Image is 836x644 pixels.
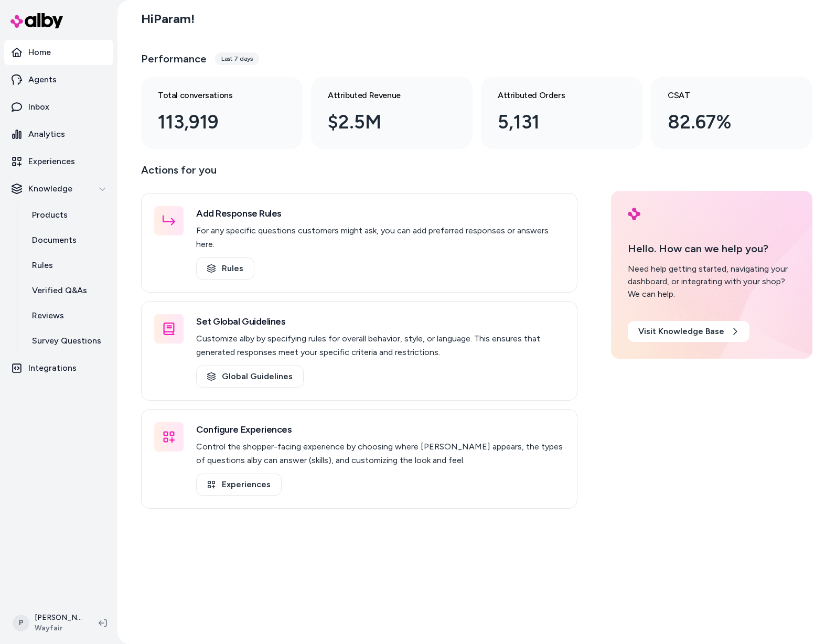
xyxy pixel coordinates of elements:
[22,303,113,328] a: Reviews
[32,234,77,246] p: Documents
[4,356,113,381] a: Integrations
[32,284,87,297] p: Verified Q&As
[196,257,254,280] a: Rules
[628,263,796,300] div: Need help getting started, navigating your dashboard, or integrating with your shop? We can help.
[28,128,65,141] p: Analytics
[196,224,564,251] p: For any specific questions customers might ask, you can add preferred responses or answers here.
[196,206,564,221] h3: Add Response Rules
[196,440,564,467] p: Control the shopper-facing experience by choosing where [PERSON_NAME] appears, the types of quest...
[22,228,113,253] a: Documents
[196,422,564,437] h3: Configure Experiences
[28,362,77,374] p: Integrations
[481,77,642,149] a: Attributed Orders 5,131
[196,474,282,496] a: Experiences
[22,328,113,353] a: Survey Questions
[628,241,796,256] p: Hello. How can we help you?
[4,176,113,201] button: Knowledge
[651,77,812,149] a: CSAT 82.67%
[22,278,113,303] a: Verified Q&As
[4,67,113,92] a: Agents
[328,108,439,136] div: $2.5M
[215,52,259,65] div: Last 7 days
[28,73,57,86] p: Agents
[35,623,82,634] span: Wayfair
[141,51,207,66] h3: Performance
[10,13,63,28] img: alby Logo
[28,183,72,195] p: Knowledge
[628,208,640,220] img: alby Logo
[28,155,75,168] p: Experiences
[13,615,29,631] span: P
[498,108,609,136] div: 5,131
[158,89,269,102] h3: Total conversations
[668,89,779,102] h3: CSAT
[4,149,113,174] a: Experiences
[22,253,113,278] a: Rules
[4,94,113,120] a: Inbox
[141,11,195,27] h2: Hi Param !
[32,209,68,221] p: Products
[28,101,49,113] p: Inbox
[311,77,473,149] a: Attributed Revenue $2.5M
[28,46,51,59] p: Home
[196,332,564,359] p: Customize alby by specifying rules for overall behavior, style, or language. This ensures that ge...
[196,314,564,329] h3: Set Global Guidelines
[196,366,304,388] a: Global Guidelines
[6,606,90,640] button: P[PERSON_NAME]Wayfair
[141,77,303,149] a: Total conversations 113,919
[4,40,113,65] a: Home
[498,89,609,102] h3: Attributed Orders
[668,108,779,136] div: 82.67%
[628,321,749,342] a: Visit Knowledge Base
[32,335,101,347] p: Survey Questions
[158,108,269,136] div: 113,919
[4,122,113,147] a: Analytics
[35,613,82,623] p: [PERSON_NAME]
[141,162,577,187] p: Actions for you
[328,89,439,102] h3: Attributed Revenue
[22,202,113,228] a: Products
[32,259,53,272] p: Rules
[32,309,64,322] p: Reviews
